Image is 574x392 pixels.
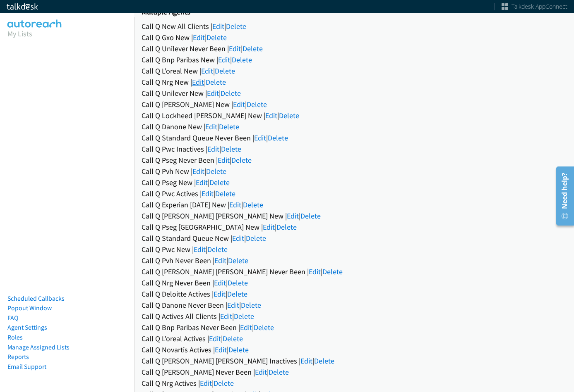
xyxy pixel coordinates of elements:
[214,278,226,287] a: Edit
[142,277,567,288] div: Call Q Nrg Never Been | |
[142,255,567,266] div: Call Q Pvh Never Been | |
[254,323,274,332] a: Delete
[214,256,226,265] a: Edit
[142,366,567,378] div: Call Q [PERSON_NAME] Never Been | |
[142,110,567,121] div: Call Q Lockheed [PERSON_NAME] New | |
[550,163,574,229] iframe: Resource Center
[218,55,230,64] a: Edit
[142,132,567,143] div: Call Q Standard Queue Never Been | |
[214,289,226,299] a: Edit
[232,55,252,64] a: Delete
[142,21,567,32] div: Call Q New All Clients | |
[207,88,219,98] a: Edit
[247,100,267,109] a: Delete
[142,233,567,244] div: Call Q Standard Queue New | |
[276,222,297,232] a: Delete
[268,133,288,143] a: Delete
[223,334,243,343] a: Delete
[300,356,312,366] a: Edit
[314,356,334,366] a: Delete
[142,266,567,277] div: Call Q [PERSON_NAME] [PERSON_NAME] Never Been | |
[215,345,227,354] a: Edit
[254,133,266,143] a: Edit
[265,111,277,120] a: Edit
[212,21,224,31] a: Edit
[7,314,18,322] a: FAQ
[246,233,266,243] a: Delete
[221,144,241,154] a: Delete
[207,144,219,154] a: Edit
[279,111,299,120] a: Delete
[221,88,241,98] a: Delete
[227,289,247,299] a: Delete
[7,343,70,351] a: Manage Assigned Lists
[214,378,234,388] a: Delete
[142,65,567,76] div: Call Q L'oreal New | |
[142,288,567,299] div: Call Q Deloitte Actives | |
[196,178,208,187] a: Edit
[7,323,47,331] a: Agent Settings
[206,77,226,87] a: Delete
[201,66,213,76] a: Edit
[142,333,567,344] div: Call Q L'oreal Actives | |
[142,177,567,188] div: Call Q Pseg New | |
[142,32,567,43] div: Call Q Gxo New | |
[7,353,29,361] a: Reports
[142,344,567,355] div: Call Q Novartis Actives | |
[502,2,567,11] a: Talkdesk AppConnect
[263,222,275,232] a: Edit
[231,155,252,165] a: Delete
[209,178,230,187] a: Delete
[142,88,567,99] div: Call Q Unilever New | |
[240,323,252,332] a: Edit
[228,256,248,265] a: Delete
[192,166,204,176] a: Edit
[142,154,567,166] div: Call Q Pseg Never Been | |
[207,33,227,42] a: Delete
[226,21,246,31] a: Delete
[207,245,228,254] a: Delete
[243,44,263,53] a: Delete
[142,54,567,65] div: Call Q Bnp Paribas New | |
[193,33,205,42] a: Edit
[142,76,567,88] div: Call Q Nrg New | |
[142,166,567,177] div: Call Q Pvh New | |
[206,166,226,176] a: Delete
[142,210,567,221] div: Call Q [PERSON_NAME] [PERSON_NAME] New | |
[229,200,241,209] a: Edit
[142,299,567,311] div: Call Q Danone Never Been | |
[218,155,230,165] a: Edit
[142,43,567,54] div: Call Q Unilever Never Been | |
[219,122,239,131] a: Delete
[142,188,567,199] div: Call Q Pwc Actives | |
[142,221,567,233] div: Call Q Pseg [GEOGRAPHIC_DATA] New | |
[243,200,263,209] a: Delete
[7,333,23,341] a: Roles
[7,29,32,38] a: My Lists
[202,189,214,198] a: Edit
[142,322,567,333] div: Call Q Bnp Paribas Never Been | |
[192,77,204,87] a: Edit
[234,311,254,321] a: Delete
[142,378,567,389] div: Call Q Nrg Actives | |
[228,345,249,354] a: Delete
[241,300,261,310] a: Delete
[228,278,248,287] a: Delete
[7,304,52,312] a: Popout Window
[142,121,567,132] div: Call Q Danone New | |
[142,143,567,154] div: Call Q Pwc Inactives | |
[205,122,217,131] a: Edit
[255,367,267,377] a: Edit
[309,267,321,276] a: Edit
[269,367,289,377] a: Delete
[322,267,343,276] a: Delete
[229,44,241,53] a: Edit
[142,99,567,110] div: Call Q [PERSON_NAME] New | |
[7,295,65,302] a: Scheduled Callbacks
[194,245,206,254] a: Edit
[215,189,235,198] a: Delete
[142,355,567,366] div: Call Q [PERSON_NAME] [PERSON_NAME] Inactives | |
[233,100,245,109] a: Edit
